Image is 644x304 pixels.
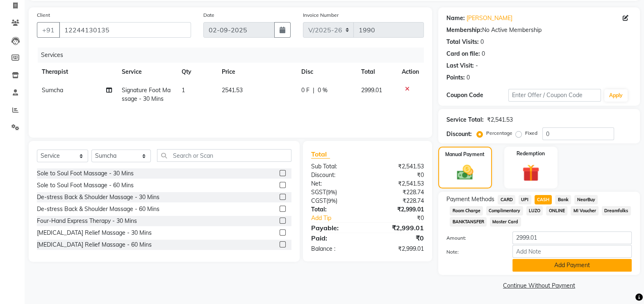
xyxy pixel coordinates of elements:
[517,162,545,184] img: _gift.svg
[368,245,430,253] div: ₹2,999.01
[450,206,483,216] span: Room Charge
[440,281,638,290] a: Continue Without Payment
[37,63,117,81] th: Therapist
[305,188,368,197] div: ( )
[37,22,60,38] button: +91
[313,86,314,95] span: |
[512,231,632,244] input: Amount
[397,63,424,81] th: Action
[305,245,368,253] div: Balance :
[37,193,159,202] div: De-stress Back & Shoulder Massage - 30 Mins
[37,217,137,225] div: Four-Hand Express Therapy - 30 Mins
[525,129,537,137] label: Fixed
[535,195,552,204] span: CASH
[446,26,632,34] div: No Active Membership
[487,116,513,124] div: ₹2,541.53
[368,162,430,171] div: ₹2,541.53
[446,195,494,204] span: Payment Methods
[311,197,326,204] span: CGST
[452,163,478,182] img: _cash.svg
[303,11,339,19] label: Invoice Number
[482,50,485,58] div: 0
[311,150,330,159] span: Total
[546,206,567,216] span: ONLINE
[476,61,478,70] div: -
[519,195,531,204] span: UPI
[177,63,217,81] th: Qty
[305,223,368,233] div: Payable:
[37,181,134,190] div: Sole to Soul Foot Massage - 60 Mins
[305,162,368,171] div: Sub Total:
[486,129,512,137] label: Percentage
[602,206,631,216] span: Dreamfolks
[305,233,368,243] div: Paid:
[356,63,397,81] th: Total
[37,229,152,237] div: [MEDICAL_DATA] Relief Massage - 30 Mins
[486,206,523,216] span: Complimentary
[157,149,292,162] input: Search or Scan
[182,86,185,94] span: 1
[467,73,470,82] div: 0
[117,63,177,81] th: Service
[604,89,628,102] button: Apply
[42,86,63,94] span: Sumcha
[368,197,430,205] div: ₹228.74
[446,130,472,138] div: Discount:
[122,86,171,102] span: Signature Foot Massage - 30 Mins
[37,11,50,19] label: Client
[361,86,382,94] span: 2999.01
[508,89,601,102] input: Enter Offer / Coupon Code
[467,14,512,23] a: [PERSON_NAME]
[296,63,356,81] th: Disc
[368,233,430,243] div: ₹0
[305,171,368,179] div: Discount:
[446,14,465,23] div: Name:
[512,245,632,258] input: Add Note
[328,189,335,195] span: 9%
[378,214,430,222] div: ₹0
[59,22,191,38] input: Search by Name/Mobile/Email/Code
[305,197,368,205] div: ( )
[318,86,328,95] span: 0 %
[512,259,632,272] button: Add Payment
[37,240,152,249] div: [MEDICAL_DATA] Relief Massage - 60 Mins
[440,234,506,242] label: Amount:
[440,248,506,256] label: Note:
[446,73,465,82] div: Points:
[498,195,515,204] span: CARD
[305,205,368,214] div: Total:
[311,188,326,196] span: SGST
[368,179,430,188] div: ₹2,541.53
[446,50,480,58] div: Card on file:
[446,38,479,46] div: Total Visits:
[446,116,484,124] div: Service Total:
[328,197,336,204] span: 9%
[446,91,508,100] div: Coupon Code
[445,151,485,158] label: Manual Payment
[517,150,545,157] label: Redemption
[305,179,368,188] div: Net:
[203,11,214,19] label: Date
[446,26,482,34] div: Membership:
[480,38,484,46] div: 0
[37,205,159,213] div: De-stress Back & Shoulder Massage - 60 Mins
[526,206,543,216] span: LUZO
[571,206,598,216] span: MI Voucher
[368,171,430,179] div: ₹0
[217,63,296,81] th: Price
[38,48,430,63] div: Services
[446,61,474,70] div: Last Visit:
[368,205,430,214] div: ₹2,999.01
[305,214,378,222] a: Add Tip
[574,195,598,204] span: NearBuy
[222,86,243,94] span: 2541.53
[490,217,521,227] span: Master Card
[450,217,487,227] span: BANKTANSFER
[555,195,571,204] span: Bank
[368,223,430,233] div: ₹2,999.01
[368,188,430,197] div: ₹228.74
[37,169,134,178] div: Sole to Soul Foot Massage - 30 Mins
[301,86,309,95] span: 0 F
